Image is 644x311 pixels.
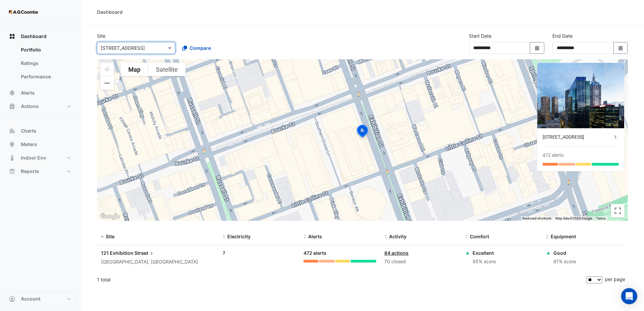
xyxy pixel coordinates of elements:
span: Meters [21,141,37,148]
label: End Date [552,32,573,39]
div: Excellent [473,249,496,256]
img: Company Logo [8,5,38,19]
button: Zoom out [100,76,114,90]
button: Charts [5,124,75,138]
span: Alerts [308,234,322,239]
app-icon: Reports [9,168,15,175]
span: Site [106,234,115,239]
button: Alerts [5,86,75,100]
button: Show satellite imagery [148,63,186,76]
div: Dashboard [97,8,123,15]
div: Dashboard [5,43,75,86]
fa-icon: Select Date [534,45,540,51]
span: Account [21,296,40,302]
div: 472 alerts [543,152,563,159]
span: Electricity [227,234,251,239]
button: Actions [5,100,75,113]
a: Terms [596,216,606,220]
button: Zoom in [100,63,114,76]
button: Toggle fullscreen view [611,204,624,217]
app-icon: Dashboard [9,33,15,40]
div: 472 alerts [303,249,376,257]
app-icon: Meters [9,141,15,148]
div: 91% score [553,258,576,266]
span: Charts [21,128,36,134]
app-icon: Alerts [9,90,15,96]
app-icon: Indoor Env [9,154,15,161]
div: ? [223,249,295,256]
a: 84 actions [384,250,409,256]
div: Good [553,249,576,256]
button: Show street map [121,63,148,76]
app-icon: Charts [9,128,15,134]
img: Google [99,212,121,221]
span: Reports [21,168,39,175]
div: 70 closed [384,258,457,266]
app-icon: Actions [9,103,15,110]
button: Reports [5,165,75,178]
button: Compare [178,42,215,54]
div: 1 total [97,271,585,288]
a: Portfolio [15,43,75,57]
button: Keyboard shortcuts [522,216,551,221]
div: Open Intercom Messenger [621,288,637,304]
span: Actions [21,103,39,110]
span: Alerts [21,90,35,96]
span: Indoor Env [21,154,46,161]
img: site-pin-selected.svg [355,124,370,140]
span: Activity [389,234,407,239]
img: 121 Exhibition Street [537,63,624,128]
span: Comfort [470,234,489,239]
span: Equipment [551,234,576,239]
span: Street [134,249,155,257]
div: [GEOGRAPHIC_DATA], [GEOGRAPHIC_DATA] [101,258,215,266]
a: Open this area in Google Maps (opens a new window) [99,212,121,221]
label: Site [97,32,105,39]
span: per page [605,276,625,282]
button: Account [5,292,75,306]
a: Performance [15,70,75,83]
button: Dashboard [5,30,75,43]
button: Indoor Env [5,151,75,165]
a: Ratings [15,57,75,70]
span: Compare [190,44,211,51]
span: Map data ©2025 Google [555,216,592,220]
div: [STREET_ADDRESS] [543,134,612,141]
fa-icon: Select Date [618,45,624,51]
span: Dashboard [21,33,46,40]
button: Meters [5,138,75,151]
div: 95% score [473,258,496,266]
label: Start Date [469,32,491,39]
span: 121 Exhibition [101,250,133,256]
